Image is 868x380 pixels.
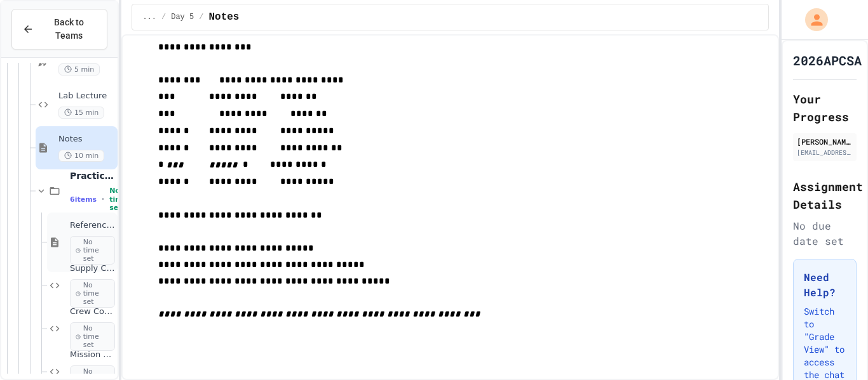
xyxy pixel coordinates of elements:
[58,107,104,119] span: 15 min
[793,51,862,69] h1: 2026APCSA
[70,263,115,274] span: Supply Counter
[161,12,166,22] span: /
[793,218,857,249] div: No due date set
[797,136,853,147] div: [PERSON_NAME]
[70,170,115,181] span: Practice (15 mins)
[208,10,239,25] span: Notes
[793,90,857,126] h2: Your Progress
[171,12,194,22] span: Day 5
[199,12,203,22] span: /
[11,9,107,49] button: Back to Teams
[70,350,115,360] span: Mission Timer
[793,178,857,213] h2: Assignment Details
[41,16,97,43] span: Back to Teams
[804,270,846,300] h3: Need Help?
[70,322,115,351] span: No time set
[70,306,115,317] span: Crew Counter
[58,134,115,145] span: Notes
[58,63,100,75] span: 5 min
[102,194,104,204] span: •
[797,148,853,157] div: [EMAIL_ADDRESS][DOMAIN_NAME]
[70,279,115,308] span: No time set
[58,150,104,162] span: 10 min
[70,220,115,231] span: Reference Link
[142,12,156,22] span: ...
[109,187,127,212] span: No time set
[58,91,115,102] span: Lab Lecture
[70,195,97,204] span: 6 items
[70,236,115,265] span: No time set
[792,5,831,34] div: My Account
